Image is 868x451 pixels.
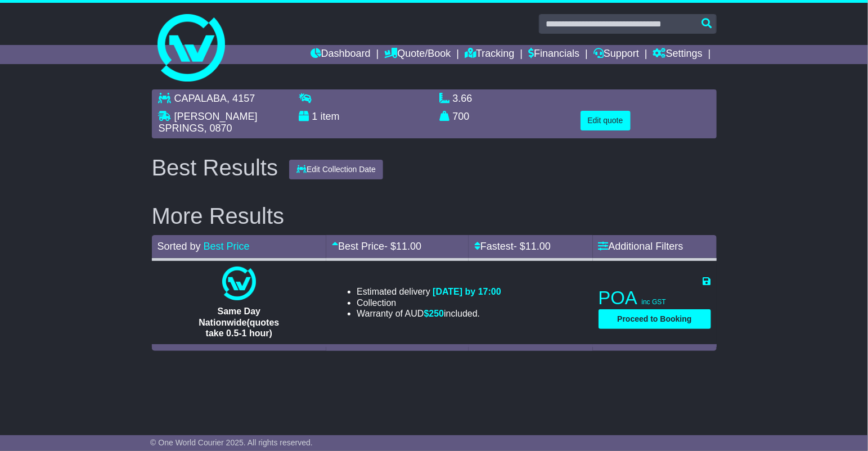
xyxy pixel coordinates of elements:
[599,241,683,252] a: Additional Filters
[599,287,711,309] p: POA
[424,309,444,318] span: $
[204,241,250,252] a: Best Price
[433,287,501,296] span: [DATE] by 17:00
[514,241,551,252] span: - $
[429,309,444,318] span: 250
[384,241,421,252] span: - $
[227,93,255,104] span: , 4157
[453,111,470,122] span: 700
[453,93,473,104] span: 3.66
[152,204,717,228] h2: More Results
[158,241,201,252] span: Sorted by
[581,111,631,130] button: Edit quote
[357,308,501,319] li: Warranty of AUD included.
[174,93,227,104] span: CAPALABA
[653,45,703,64] a: Settings
[525,241,551,252] span: 11.00
[312,111,318,122] span: 1
[311,45,371,64] a: Dashboard
[204,123,232,134] span: , 0870
[599,309,711,329] button: Proceed to Booking
[357,297,501,308] li: Collection
[289,160,383,179] button: Edit Collection Date
[222,267,256,300] img: One World Courier: Same Day Nationwide(quotes take 0.5-1 hour)
[642,298,666,306] span: inc GST
[357,286,501,297] li: Estimated delivery
[150,438,313,447] span: © One World Courier 2025. All rights reserved.
[159,111,258,134] span: [PERSON_NAME] SPRINGS
[332,241,421,252] a: Best Price- $11.00
[384,45,451,64] a: Quote/Book
[474,241,551,252] a: Fastest- $11.00
[146,155,284,180] div: Best Results
[528,45,579,64] a: Financials
[396,241,421,252] span: 11.00
[593,45,639,64] a: Support
[321,111,340,122] span: item
[465,45,514,64] a: Tracking
[199,306,279,337] span: Same Day Nationwide(quotes take 0.5-1 hour)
